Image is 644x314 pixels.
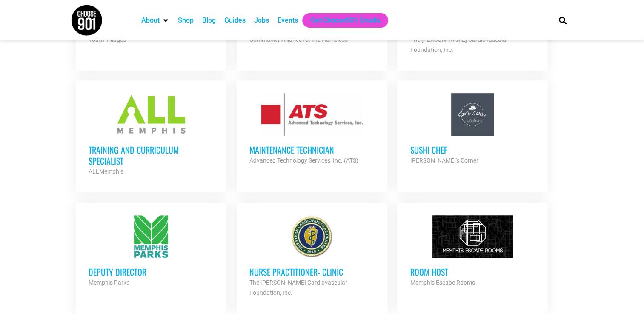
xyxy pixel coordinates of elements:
strong: ALLMemphis [89,168,123,175]
a: Deputy Director Memphis Parks [76,203,226,300]
div: About [137,13,174,28]
h3: Sushi Chef [410,144,535,155]
a: Guides [224,15,246,26]
a: Events [278,15,298,26]
h3: Training and Curriculum Specialist [89,144,214,166]
strong: Memphis Parks [89,279,129,286]
strong: [PERSON_NAME]'s Corner [410,157,478,164]
a: Blog [202,15,216,26]
strong: Community Alliance for the Homeless [249,36,348,43]
h3: Maintenance Technician [249,144,375,155]
strong: The [PERSON_NAME] Cardiovascular Foundation, Inc. [249,279,347,296]
a: About [141,15,160,26]
nav: Main nav [137,13,544,28]
a: Maintenance Technician Advanced Technology Services, Inc. (ATS) [237,80,387,178]
h3: Room Host [410,266,535,277]
h3: Nurse Practitioner- Clinic [249,266,375,277]
a: Nurse Practitioner- Clinic The [PERSON_NAME] Cardiovascular Foundation, Inc. [237,203,387,311]
div: Search [555,13,570,27]
a: Shop [178,15,194,26]
strong: Memphis Escape Rooms [410,279,475,286]
strong: Youth Villages [89,36,126,43]
strong: The [PERSON_NAME] Cardiovascular Foundation, Inc. [410,36,508,53]
a: Jobs [254,15,269,26]
h3: Deputy Director [89,266,214,277]
strong: Advanced Technology Services, Inc. (ATS) [249,157,358,164]
a: Training and Curriculum Specialist ALLMemphis [76,80,226,189]
a: Sushi Chef [PERSON_NAME]'s Corner [397,80,548,178]
a: Get Choose901 Emails [311,15,380,26]
a: Room Host Memphis Escape Rooms [397,203,548,300]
